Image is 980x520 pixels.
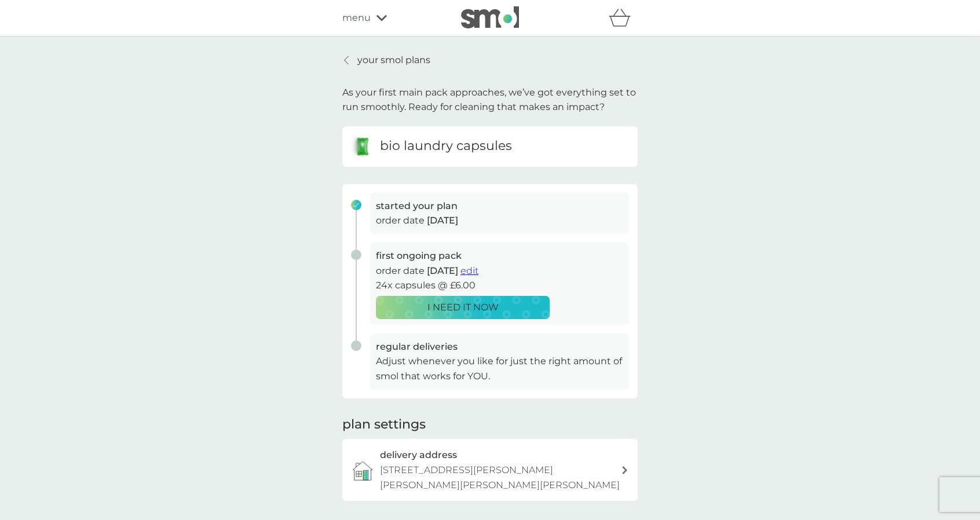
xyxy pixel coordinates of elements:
[351,135,374,158] img: bio laundry capsules
[376,278,623,293] p: 24x capsules @ £6.00
[342,416,426,434] h2: plan settings
[376,263,623,279] p: order date
[380,463,621,492] p: [STREET_ADDRESS][PERSON_NAME][PERSON_NAME][PERSON_NAME][PERSON_NAME]
[460,263,478,279] button: edit
[342,10,371,25] span: menu
[376,213,623,228] p: order date
[380,448,457,463] h3: delivery address
[427,265,458,276] span: [DATE]
[376,199,623,214] h3: started your plan
[427,300,499,315] p: I NEED IT NOW
[342,53,430,68] a: your smol plans
[342,439,638,501] a: delivery address[STREET_ADDRESS][PERSON_NAME][PERSON_NAME][PERSON_NAME][PERSON_NAME]
[609,6,638,30] div: basket
[376,339,623,354] h3: regular deliveries
[427,215,458,226] span: [DATE]
[342,85,638,115] p: As your first main pack approaches, we’ve got everything set to run smoothly. Ready for cleaning ...
[357,53,430,68] p: your smol plans
[376,296,550,319] button: I NEED IT NOW
[460,265,478,276] span: edit
[376,248,623,263] h3: first ongoing pack
[380,137,512,155] h6: bio laundry capsules
[376,354,623,383] p: Adjust whenever you like for just the right amount of smol that works for YOU.
[461,6,519,28] img: smol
